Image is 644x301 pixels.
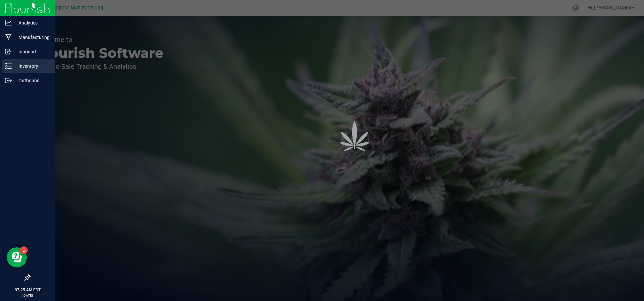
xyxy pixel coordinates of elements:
[20,246,28,254] iframe: Resource center unread badge
[5,63,12,69] inline-svg: Inventory
[3,287,52,293] p: 07:25 AM EDT
[12,77,52,85] p: Outbound
[5,48,12,55] inline-svg: Inbound
[5,19,12,26] inline-svg: Analytics
[12,19,52,27] p: Analytics
[3,293,52,298] p: [DATE]
[5,77,12,84] inline-svg: Outbound
[12,62,52,70] p: Inventory
[12,33,52,41] p: Manufacturing
[12,48,52,56] p: Inbound
[7,247,27,267] iframe: Resource center
[5,34,12,41] inline-svg: Manufacturing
